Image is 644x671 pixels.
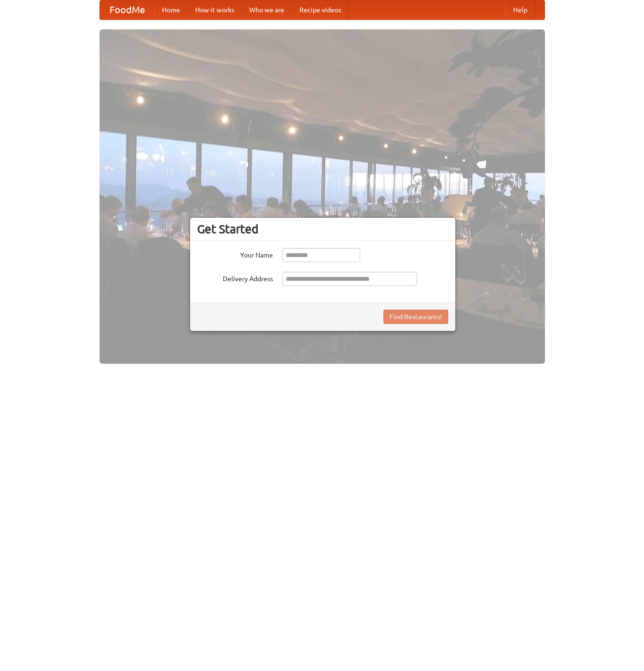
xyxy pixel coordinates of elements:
[188,0,242,19] a: How it works
[292,0,349,19] a: Recipe videos
[242,0,292,19] a: Who we are
[154,0,188,19] a: Home
[197,248,273,260] label: Your Name
[197,222,448,236] h3: Get Started
[506,0,535,19] a: Help
[383,310,448,324] button: Find Restaurants!
[100,0,154,19] a: FoodMe
[197,272,273,284] label: Delivery Address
